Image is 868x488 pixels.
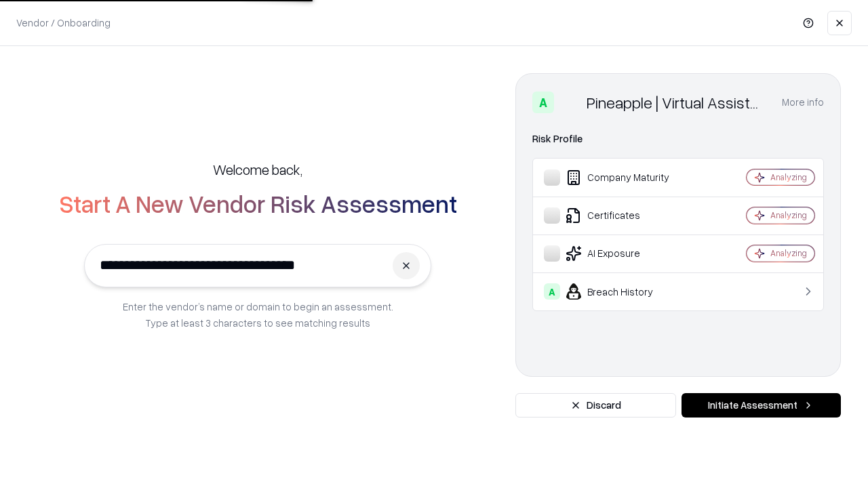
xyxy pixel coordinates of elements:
[59,190,457,217] h2: Start A New Vendor Risk Assessment
[544,245,706,262] div: AI Exposure
[544,283,560,300] div: A
[782,90,824,115] button: More info
[532,131,824,147] div: Risk Profile
[123,298,393,331] p: Enter the vendor’s name or domain to begin an assessment. Type at least 3 characters to see match...
[682,393,841,418] button: Initiate Assessment
[770,247,807,259] div: Analyzing
[515,393,676,418] button: Discard
[559,91,581,113] img: Pineapple | Virtual Assistant Agency
[587,91,766,113] div: Pineapple | Virtual Assistant Agency
[770,209,807,221] div: Analyzing
[544,169,706,186] div: Company Maturity
[532,91,554,113] div: A
[544,283,706,300] div: Breach History
[16,16,111,30] p: Vendor / Onboarding
[544,207,706,224] div: Certificates
[213,160,302,179] h5: Welcome back,
[770,171,807,183] div: Analyzing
